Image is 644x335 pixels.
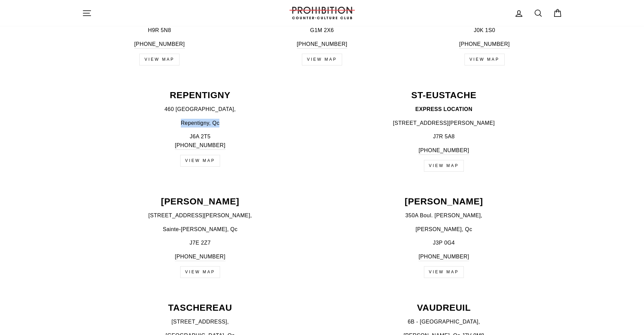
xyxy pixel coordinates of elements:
a: [PHONE_NUMBER] [175,252,225,261]
a: [PHONE_NUMBER] [134,40,185,49]
p: 6B - [GEOGRAPHIC_DATA], [326,317,562,326]
a: VIEW MAP [139,54,180,65]
p: [PERSON_NAME], Qc [326,225,562,234]
a: [PHONE_NUMBER] [419,252,469,261]
p: H9R 5N8 [82,26,237,35]
p: 350A Boul. [PERSON_NAME], [326,211,562,220]
a: [PHONE_NUMBER] [419,146,469,155]
p: J0K 1S0 [407,26,562,35]
p: J7E 2Z7 [82,239,318,247]
p: [STREET_ADDRESS], [82,317,318,326]
p: Sainte-[PERSON_NAME], Qc [82,225,318,234]
a: VIEW MAP [302,54,342,65]
p: [PERSON_NAME] [326,197,562,206]
p: VAUDREUIL [326,303,562,312]
p: 460 [GEOGRAPHIC_DATA], [82,105,318,114]
a: VIEW MAP [464,54,505,65]
p: ST-EUSTACHE [326,91,562,100]
p: J7R 5A8 [326,132,562,141]
a: VIEW MAP [180,155,220,167]
a: [PHONE_NUMBER] [297,40,348,49]
p: REPENTIGNY [82,91,318,100]
p: J3P 0G4 [326,239,562,247]
p: [PERSON_NAME] [82,197,318,206]
a: [PHONE_NUMBER] [459,40,510,49]
a: VIEW MAP [180,266,220,278]
strong: EXPRESS LOCATION [415,106,473,112]
p: TASCHEREAU [82,303,318,312]
p: G1M 2X6 [244,26,400,35]
img: PROHIBITION COUNTER-CULTURE CLUB [288,7,356,19]
p: J6A 2T5 [82,132,318,150]
a: [PHONE_NUMBER] [175,141,225,150]
a: VIEW MAP [424,266,464,278]
a: VIEW MAP [424,160,464,172]
p: [STREET_ADDRESS][PERSON_NAME], [82,211,318,220]
p: Repentigny, Qc [82,119,318,128]
p: [STREET_ADDRESS][PERSON_NAME] [326,119,562,128]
